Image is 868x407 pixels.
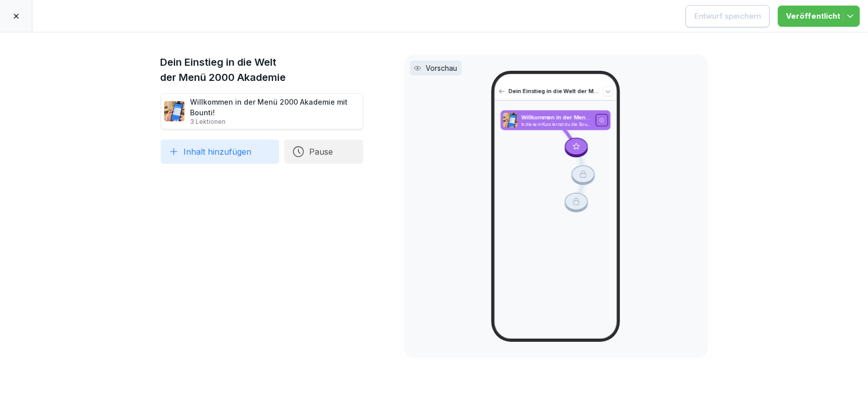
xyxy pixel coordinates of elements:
img: xh3bnih80d1pxcetv9zsuevg.png [503,113,517,128]
p: Vorschau [426,63,458,73]
h1: Dein Einstieg in die Welt der Menü 2000 Akademie [161,55,363,85]
button: Veröffentlicht [778,6,860,27]
p: Willkommen in der Menü 2000 Akademie mit Bounti! [521,113,592,121]
img: xh3bnih80d1pxcetv9zsuevg.png [164,101,184,121]
button: Pause [284,140,363,164]
button: Entwurf speichern [686,5,770,27]
div: Entwurf speichern [694,11,761,22]
p: Dein Einstieg in die Welt der Menü 2000 Akademie [509,87,600,96]
button: Inhalt hinzufügen [161,140,279,164]
p: In diesem Kurs lernst du die Bounti App kennnen. [521,121,592,127]
div: Veröffentlicht [786,11,852,22]
div: Willkommen in der Menü 2000 Akademie mit Bounti!3 Lektionen [161,93,363,129]
div: Willkommen in der Menü 2000 Akademie mit Bounti! [191,97,360,126]
p: 3 Lektionen [191,118,360,126]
